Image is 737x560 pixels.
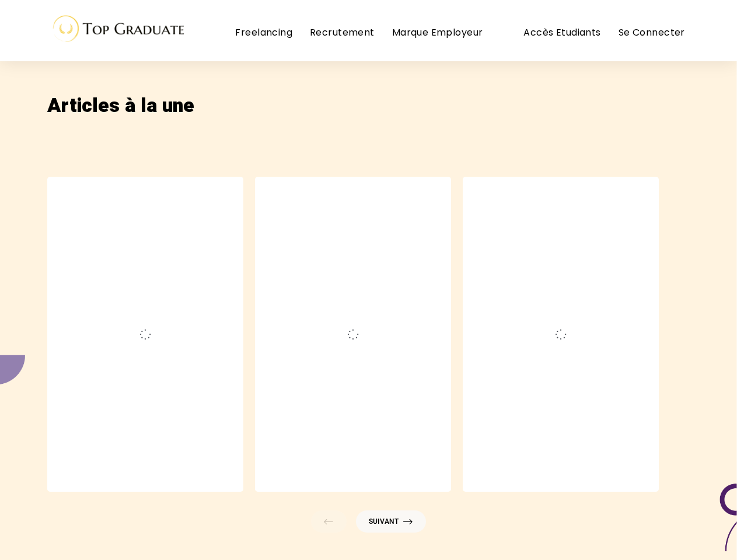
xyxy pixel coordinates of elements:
img: Blog [43,9,188,47]
a: Suivant [356,510,426,533]
a: Accès Etudiants [523,21,600,40]
a: Se Connecter [619,21,685,40]
a: Freelancing [235,21,292,40]
h3: Articles à la une [47,94,194,118]
a: Marque Employeur [392,21,483,40]
a: Recrutement [310,21,375,40]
